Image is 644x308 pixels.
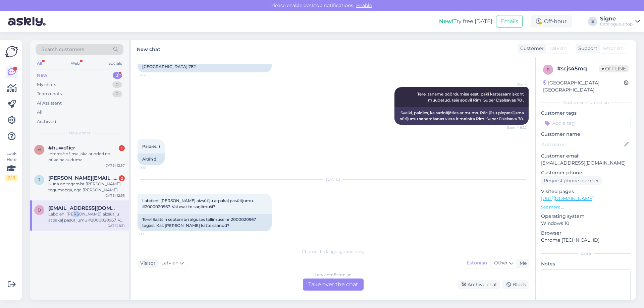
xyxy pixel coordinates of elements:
div: Aitäh :) [138,153,165,165]
span: s [547,67,549,72]
b: New! [439,18,453,24]
p: Customer phone [541,169,631,176]
div: Customer information [541,100,631,106]
span: 9:16 [140,73,165,78]
div: Block [502,280,529,289]
div: 3 [113,72,122,79]
p: See more ... [541,204,631,210]
div: [DATE] 8:31 [106,223,125,228]
p: Windows 10 [541,220,631,227]
span: Latvian [161,259,178,267]
div: Signe [600,16,633,21]
p: Customer email [541,152,631,160]
div: Latvian to Estonian [315,272,352,278]
div: Take over the chat [303,279,364,291]
span: Estonian [603,45,624,52]
div: Kuna on tegemist [PERSON_NAME] tegumoega, aga [PERSON_NAME] meeldi oversized look, siis telliksin... [48,181,125,193]
div: Off-hour [531,15,572,27]
div: Socials [107,59,123,68]
span: Labdien! [PERSON_NAME] aizsūtīju atpakaļ pasūtījumu #2000020967. Vai esat to saņēmuši? [142,198,254,209]
div: Extra [541,250,631,256]
div: Labdien! [PERSON_NAME] aizsūtīju atpakaļ pasūtījumu #2000020967. Vai esat to saņēmuši? [48,211,125,223]
div: My chats [37,81,56,88]
span: j [38,177,40,182]
div: Choose the language and reply [138,249,529,255]
p: Customer name [541,131,631,138]
span: Latvian [549,45,567,52]
div: All [36,59,43,68]
div: [GEOGRAPHIC_DATA], [GEOGRAPHIC_DATA] [543,79,624,94]
div: Request phone number [541,176,602,185]
div: 2 / 3 [5,175,17,181]
div: Sveiki, paldies, ka sazinājāties ar mums. Pēc jūsu pieprasījuma sūtījumu saņemšanas vieta ir main... [394,107,529,125]
span: #huwd1icr [48,145,75,151]
div: Customer [518,45,544,52]
span: Other [494,260,508,266]
div: Web [69,59,81,68]
div: Team chats [37,90,62,97]
div: Visitor [138,260,156,267]
img: Askly Logo [5,45,18,58]
div: [DATE] 12:57 [104,163,125,168]
p: Chrome [TECHNICAL_ID] [541,237,631,244]
span: Search customers [42,46,84,53]
p: [EMAIL_ADDRESS][DOMAIN_NAME] [541,160,631,167]
span: Seen ✓ 9:22 [501,125,527,130]
p: Visited pages [541,188,631,195]
div: 0 [112,90,122,97]
span: 9:28 [140,165,165,170]
div: Look Here [5,150,17,181]
div: [DATE] [138,176,529,182]
div: S [588,17,597,26]
button: Emails [496,15,523,28]
span: New chats [69,130,90,136]
input: Add name [541,141,623,148]
div: Tere! Saatsin septembri alguses tellimuse nr 2000020967 tagasi. Kas [PERSON_NAME] kätte saanud? [138,214,272,231]
div: Archived [37,118,56,125]
div: New [37,72,47,79]
div: [DATE] 12:55 [104,193,125,198]
span: janika.poola@gmail.com [48,175,118,181]
div: 2 [119,175,125,181]
span: h [38,147,41,152]
div: Interesē džinsa jaka ar oderi no pūkaina auduma [48,151,125,163]
span: Offline [599,65,629,72]
div: Archive chat [458,280,500,289]
p: Customer tags [541,110,631,117]
div: Estonian [463,258,490,268]
p: Operating system [541,213,631,220]
div: AI Assistant [37,100,62,107]
a: [URL][DOMAIN_NAME] [541,195,594,201]
p: Notes [541,260,631,267]
div: Me [517,260,527,267]
p: Browser [541,230,631,237]
input: Add a tag [541,118,631,128]
a: SigneCatalogue-shop [600,16,640,27]
div: All [37,109,43,116]
div: Support [576,45,597,52]
div: 1 [119,145,125,151]
span: d [38,207,41,212]
div: Try free [DATE]: [439,17,493,25]
span: Enable [354,2,374,8]
div: Catalogue-shop [600,21,633,27]
span: 8:31 [140,232,165,237]
label: New chat [137,44,160,53]
span: dliberte@inbox.lv [48,205,118,211]
div: 0 [112,81,122,88]
span: Paldies :) [142,144,160,149]
div: # scjs45mq [557,65,599,73]
span: Signe [501,82,527,87]
span: Tere, täname pöördumise eest. paki kättesaamiskoht muudetud, teie soovil Rimi Super Dzelsavas 78 . [417,91,525,103]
